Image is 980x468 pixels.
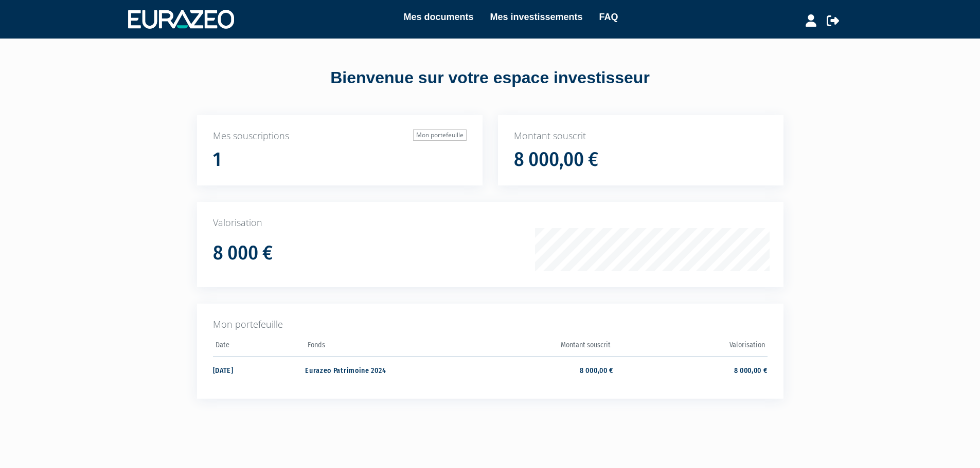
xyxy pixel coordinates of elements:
[413,129,467,141] a: Mon portefeuille
[599,10,618,24] a: FAQ
[459,356,613,383] td: 8 000,00 €
[174,66,807,90] div: Bienvenue sur votre espace investisseur
[305,356,459,383] td: Eurazeo Patrimoine 2024
[613,356,767,383] td: 8 000,00 €
[213,149,221,171] h1: 1
[514,149,598,171] h1: 8 000,00 €
[213,356,306,383] td: [DATE]
[213,318,768,331] p: Mon portefeuille
[613,338,767,357] th: Valorisation
[459,338,613,357] th: Montant souscrit
[213,338,306,357] th: Date
[213,129,467,143] p: Mes souscriptions
[403,10,473,24] a: Mes documents
[490,10,582,24] a: Mes investissements
[514,129,768,143] p: Montant souscrit
[305,338,459,357] th: Fonds
[213,216,768,230] p: Valorisation
[128,10,234,28] img: 1732889491-logotype_eurazeo_blanc_rvb.png
[213,242,273,264] h1: 8 000 €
